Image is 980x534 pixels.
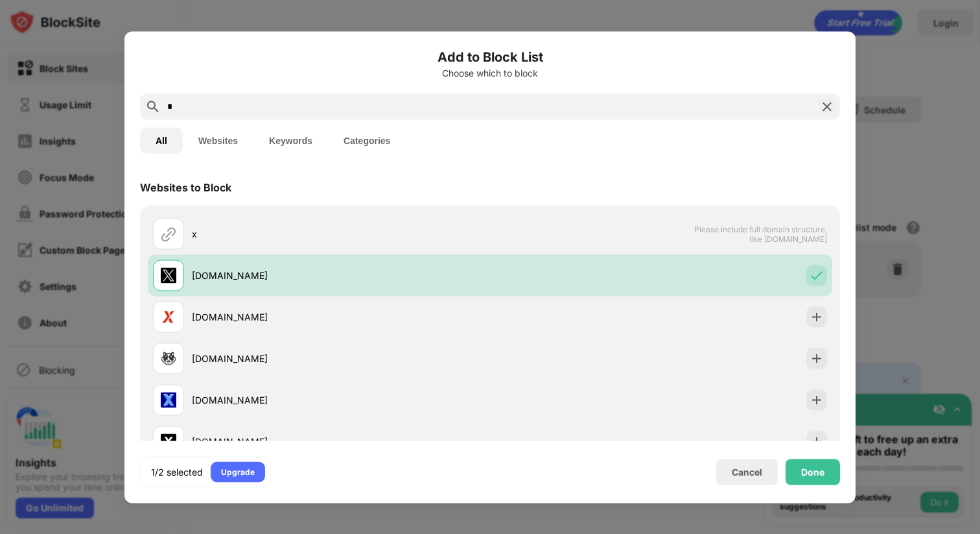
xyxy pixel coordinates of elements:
span: Please include full domain structure, like [DOMAIN_NAME] [694,224,827,243]
img: favicons [161,267,176,283]
button: Websites [183,127,253,153]
img: favicons [161,309,176,324]
div: [DOMAIN_NAME] [192,435,490,448]
div: Cancel [732,467,762,478]
img: favicons [161,392,176,407]
img: search-close [819,99,835,114]
button: Categories [328,127,406,153]
div: Done [801,467,824,477]
div: [DOMAIN_NAME] [192,352,490,365]
div: Websites to Block [140,180,231,193]
div: [DOMAIN_NAME] [192,393,490,407]
div: 1/2 selected [151,465,203,478]
div: x [192,227,490,241]
img: favicons [161,433,176,449]
div: [DOMAIN_NAME] [192,269,490,282]
img: search.svg [145,99,161,114]
div: [DOMAIN_NAME] [192,310,490,324]
div: Upgrade [221,465,255,478]
button: Keywords [253,127,328,153]
img: favicons [161,350,176,366]
img: url.svg [161,226,176,241]
h6: Add to Block List [140,47,840,66]
div: Choose which to block [140,67,840,78]
button: All [140,127,183,153]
